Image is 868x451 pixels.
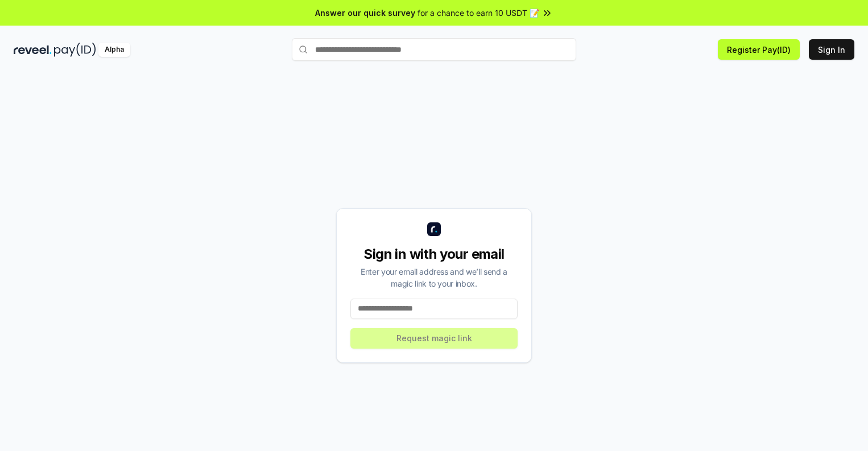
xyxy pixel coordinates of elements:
img: reveel_dark [14,43,52,57]
button: Register Pay(ID) [718,39,800,60]
div: Enter your email address and we’ll send a magic link to your inbox. [350,266,518,289]
span: for a chance to earn 10 USDT 📝 [418,7,539,19]
div: Sign in with your email [350,245,518,263]
button: Sign In [809,39,854,60]
img: pay_id [54,43,96,57]
div: Alpha [98,43,130,57]
span: Answer our quick survey [315,7,415,19]
img: logo_small [427,222,441,236]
